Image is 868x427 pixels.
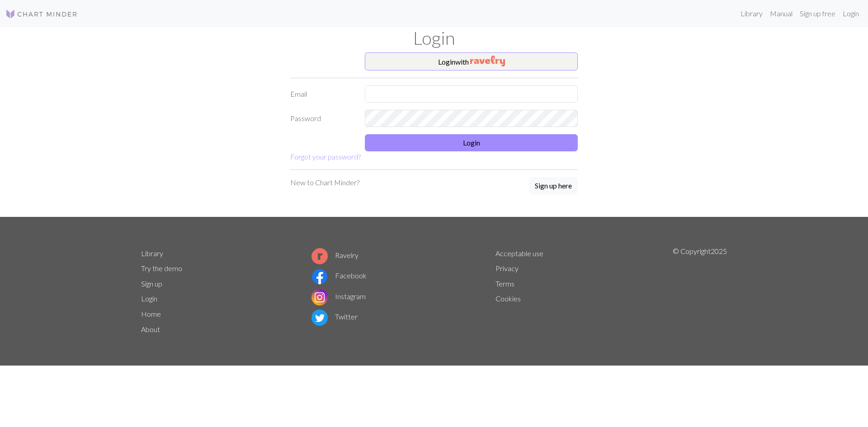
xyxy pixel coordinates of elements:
a: Sign up [141,279,162,288]
a: Login [839,5,863,23]
a: Manual [766,5,796,23]
a: About [141,325,160,333]
p: © Copyright 2025 [673,246,727,337]
a: Instagram [311,292,366,300]
a: Library [737,5,766,23]
img: Instagram logo [311,289,328,305]
h1: Login [136,27,732,49]
a: Terms [495,279,514,288]
a: Login [141,294,157,303]
a: Forgot your password? [290,152,361,161]
img: Facebook logo [311,268,328,285]
a: Twitter [311,312,358,321]
a: Try the demo [141,264,182,272]
button: Loginwith [365,52,578,70]
a: Facebook [311,271,367,280]
a: Cookies [495,294,521,303]
img: Logo [5,9,78,19]
p: New to Chart Minder? [290,177,359,188]
button: Login [365,134,578,151]
a: Sign up free [796,5,839,23]
label: Email [285,85,359,103]
a: Acceptable use [495,249,543,258]
label: Password [285,110,359,127]
img: Twitter logo [311,310,328,326]
button: Sign up here [529,177,578,194]
a: Sign up here [529,177,578,195]
a: Privacy [495,264,519,272]
a: Home [141,310,161,318]
a: Library [141,249,163,258]
img: Ravelry [470,56,505,66]
img: Ravelry logo [311,248,328,264]
a: Ravelry [311,251,359,259]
